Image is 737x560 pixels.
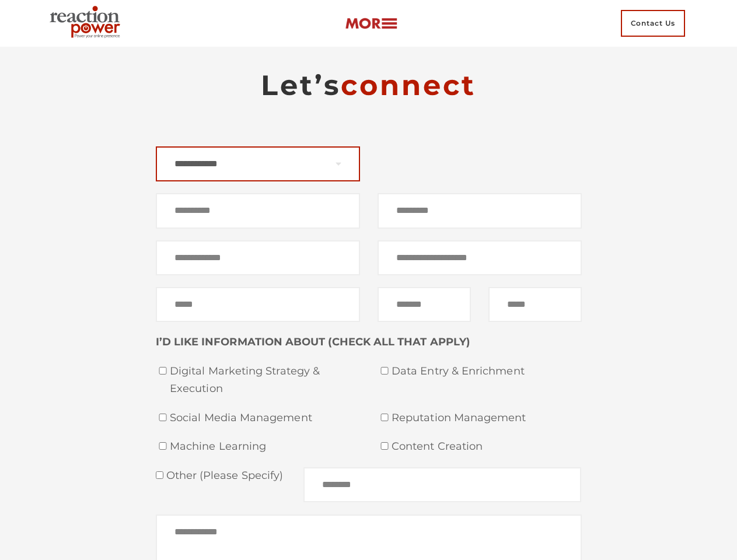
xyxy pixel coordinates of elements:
span: Other (please specify) [163,469,284,482]
strong: I’D LIKE INFORMATION ABOUT (CHECK ALL THAT APPLY) [156,335,470,348]
span: Social Media Management [170,409,360,427]
span: Reputation Management [392,409,582,427]
span: Machine Learning [170,438,360,456]
h2: Let’s [156,68,582,103]
span: connect [341,68,476,102]
span: Digital Marketing Strategy & Execution [170,363,360,397]
span: Data Entry & Enrichment [392,363,582,380]
span: Contact Us [621,10,685,37]
span: Content Creation [392,438,582,456]
img: more-btn.png [345,17,397,30]
img: Executive Branding | Personal Branding Agency [45,2,130,44]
